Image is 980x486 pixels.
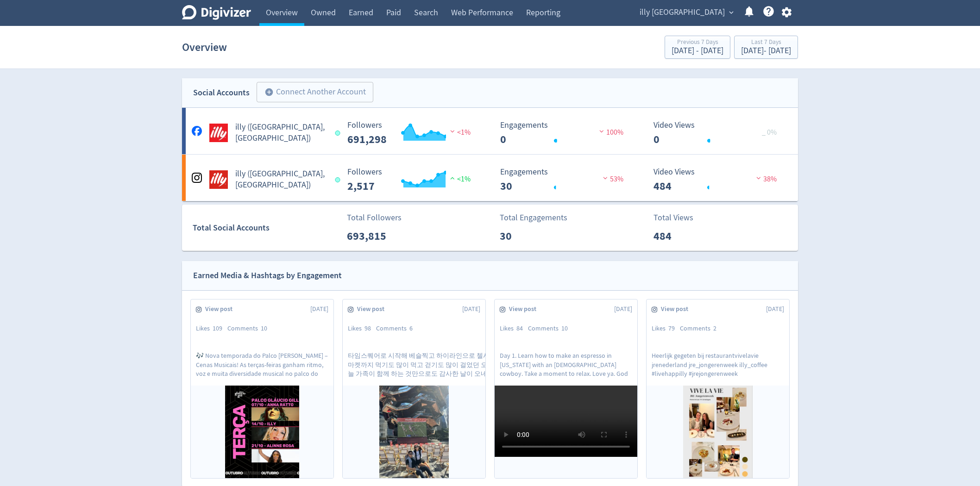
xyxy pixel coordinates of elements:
[509,305,541,314] span: View post
[614,305,632,314] span: [DATE]
[528,324,573,333] div: Comments
[601,174,623,184] span: 53%
[561,324,568,332] span: 10
[335,177,343,182] span: Data last synced: 10 Oct 2025, 2:01pm (AEDT)
[227,324,272,333] div: Comments
[741,47,791,55] div: [DATE] - [DATE]
[636,5,736,20] button: illy [GEOGRAPHIC_DATA]
[652,324,680,333] div: Likes
[209,170,228,189] img: illy (AU, NZ) undefined
[257,82,373,102] button: Connect Another Account
[597,128,623,137] span: 100%
[680,324,722,333] div: Comments
[235,168,327,191] h5: illy ([GEOGRAPHIC_DATA], [GEOGRAPHIC_DATA])
[661,305,693,314] span: View post
[376,324,418,333] div: Comments
[191,299,333,478] a: View post[DATE]Likes109Comments10🎶 Nova temporada do Palco [PERSON_NAME] – Cenas Musicais! As ter...
[640,5,725,20] span: illy [GEOGRAPHIC_DATA]
[734,36,798,59] button: Last 7 Days[DATE]- [DATE]
[597,128,606,135] img: negative-performance.svg
[310,305,328,314] span: [DATE]
[448,128,457,135] img: negative-performance.svg
[448,174,457,181] img: positive-performance.svg
[193,269,342,282] div: Earned Media & Hashtags by Engagement
[672,47,723,55] div: [DATE] - [DATE]
[193,86,250,100] div: Social Accounts
[713,324,716,332] span: 2
[668,324,675,332] span: 79
[741,39,791,47] div: Last 7 Days
[182,155,798,201] a: illy (AU, NZ) undefinedilly ([GEOGRAPHIC_DATA], [GEOGRAPHIC_DATA]) Followers --- Followers 2,517 ...
[205,305,238,314] span: View post
[647,299,789,478] a: View post[DATE]Likes79Comments2Heerlijk gegeten bij restaurantvivelavie jrenederland jre_jongeren...
[347,212,402,224] p: Total Followers
[182,32,227,62] h1: Overview
[500,324,528,333] div: Likes
[500,212,567,224] p: Total Engagements
[462,305,480,314] span: [DATE]
[653,228,707,244] p: 484
[343,299,498,478] a: View post[DATE]Likes98Comments6타임스퀘어로 시작해 베슬찍고 하이라인으로 첼시마켓까지 먹기도 많이 먹고 걷기도 많이 걸었던 오늘 가족이 함께 하는 것만...
[193,221,340,235] div: Total Social Accounts
[343,168,482,192] svg: Followers ---
[649,121,788,145] svg: Video Views 0
[727,8,735,17] span: expand_more
[448,174,471,184] span: <1%
[495,299,637,478] a: View post[DATE]Likes84Comments10Day 1. Learn how to make an espresso in [US_STATE] with an [DEMOG...
[196,324,227,333] div: Likes
[516,324,523,332] span: 84
[754,174,763,181] img: negative-performance.svg
[665,36,730,59] button: Previous 7 Days[DATE] - [DATE]
[235,122,327,144] h5: illy ([GEOGRAPHIC_DATA], [GEOGRAPHIC_DATA])
[754,174,777,184] span: 38%
[652,351,784,377] p: Heerlijk gegeten bij restaurantvivelavie jrenederland jre_jongerenweek illy_coffee #livehappilly ...
[762,128,777,137] span: _ 0%
[343,121,482,145] svg: Followers ---
[601,174,610,181] img: negative-performance.svg
[500,228,553,244] p: 30
[409,324,413,332] span: 6
[348,351,493,377] p: 타임스퀘어로 시작해 베슬찍고 하이라인으로 첼시마켓까지 먹기도 많이 먹고 걷기도 많이 걸었던 오늘 가족이 함께 하는 것만으로도 감사한 날이 오네 물론 엄마도 보고 싶고, 동생도...
[250,83,373,102] a: Connect Another Account
[209,124,228,142] img: illy (AU, NZ) undefined
[335,131,343,136] span: Data last synced: 10 Oct 2025, 2:01pm (AEDT)
[500,351,632,377] p: Day 1. Learn how to make an espresso in [US_STATE] with an [DEMOGRAPHIC_DATA] cowboy. Take a mome...
[347,228,400,244] p: 693,815
[448,128,471,137] span: <1%
[649,168,788,192] svg: Video Views 484
[348,324,376,333] div: Likes
[766,305,784,314] span: [DATE]
[264,87,274,97] span: add_circle
[496,121,634,145] svg: Engagements 0
[364,324,371,332] span: 98
[213,324,222,332] span: 109
[182,108,798,154] a: illy (AU, NZ) undefinedilly ([GEOGRAPHIC_DATA], [GEOGRAPHIC_DATA]) Followers --- Followers 691,29...
[357,305,389,314] span: View post
[496,168,634,192] svg: Engagements 30
[196,351,328,377] p: 🎶 Nova temporada do Palco [PERSON_NAME] – Cenas Musicais! As terças-feiras ganham ritmo, voz e mu...
[653,212,707,224] p: Total Views
[261,324,267,332] span: 10
[672,39,723,47] div: Previous 7 Days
